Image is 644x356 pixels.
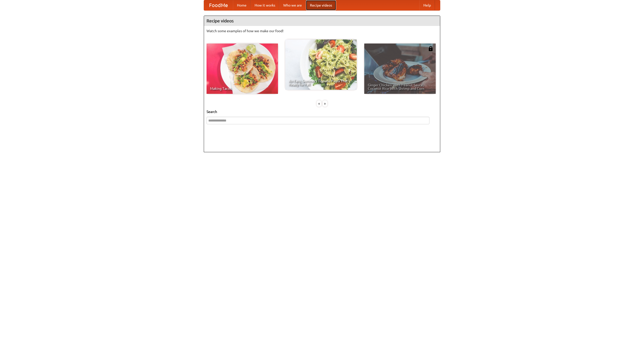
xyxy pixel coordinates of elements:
img: 483408.png [428,46,433,51]
p: Watch some examples of how we make our food! [207,28,437,33]
a: How it works [251,0,279,10]
a: Recipe videos [306,0,336,10]
span: An Easy, Summery Tomato Pasta That's Ready for Fall [289,79,353,86]
a: Making Tacos [207,44,278,94]
h4: Recipe videos [204,16,440,26]
a: FoodMe [204,0,233,10]
h5: Search [207,109,437,114]
div: « [317,100,321,107]
a: Home [233,0,251,10]
span: Making Tacos [210,87,274,90]
a: Help [419,0,435,10]
a: Who we are [279,0,306,10]
div: » [323,100,327,107]
a: An Easy, Summery Tomato Pasta That's Ready for Fall [285,39,357,90]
